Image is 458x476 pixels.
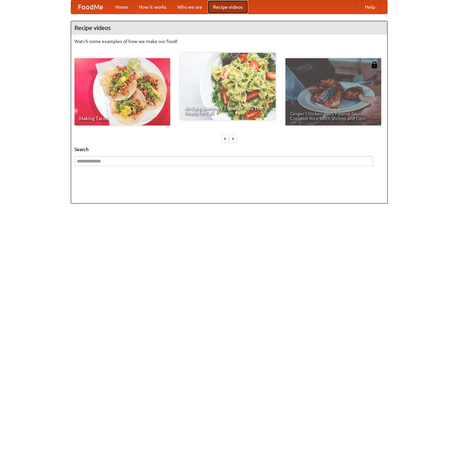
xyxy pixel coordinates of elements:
a: Help [360,0,380,14]
a: FoodMe [71,0,110,14]
a: An Easy, Summery Tomato Pasta That's Ready for Fall [180,53,276,120]
h5: Search [74,146,384,153]
div: « [222,134,228,143]
a: Recipe videos [208,0,248,14]
a: Who we are [172,0,208,14]
p: Watch some examples of how we make our food! [74,38,384,45]
span: Making Tacos [79,116,165,121]
a: Home [110,0,133,14]
h4: Recipe videos [71,21,387,35]
div: » [230,134,236,143]
span: An Easy, Summery Tomato Pasta That's Ready for Fall [185,106,271,115]
a: Making Tacos [74,58,170,125]
a: How it works [133,0,172,14]
img: 483408.png [371,62,378,68]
